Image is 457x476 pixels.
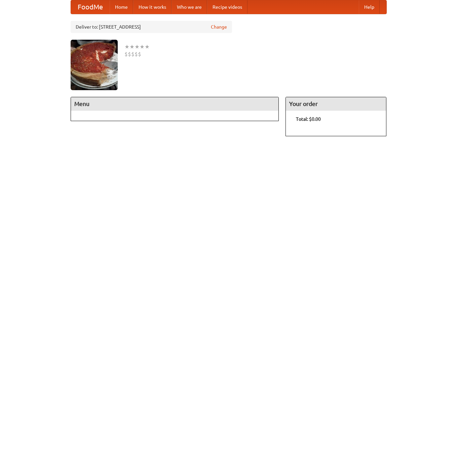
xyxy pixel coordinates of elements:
a: Home [110,0,133,14]
h4: Your order [286,97,386,111]
b: Total: $0.00 [296,116,321,122]
li: ★ [145,43,150,50]
li: $ [131,50,135,58]
img: angular.jpg [71,40,118,90]
a: Who we are [172,0,207,14]
li: ★ [135,43,140,50]
h4: Menu [71,97,279,111]
li: ★ [124,43,129,50]
li: ★ [140,43,145,50]
a: Help [359,0,380,14]
a: Change [211,24,227,30]
li: $ [128,50,131,58]
li: $ [124,50,128,58]
a: Recipe videos [207,0,247,14]
li: $ [135,50,138,58]
li: ★ [129,43,135,50]
a: FoodMe [71,0,110,14]
a: How it works [133,0,172,14]
div: Deliver to: [STREET_ADDRESS] [71,21,232,33]
li: $ [138,50,141,58]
